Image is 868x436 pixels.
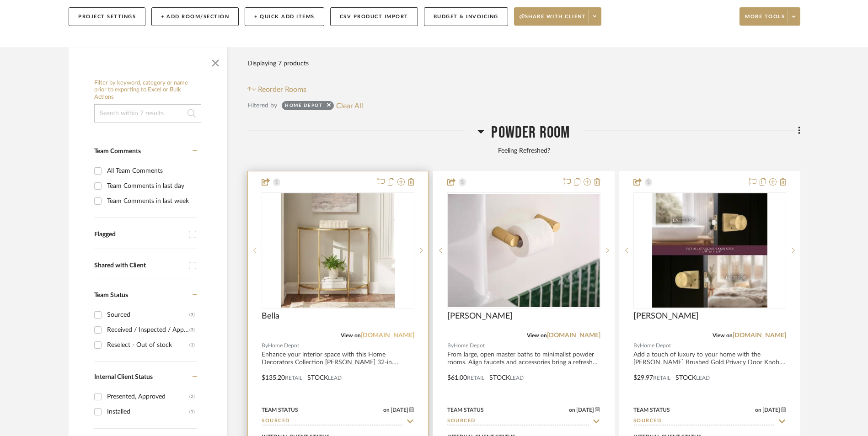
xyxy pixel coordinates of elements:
[285,102,322,112] div: Home Depot
[247,84,306,95] button: Reorder Rooms
[268,341,299,350] span: Home Depot
[447,417,589,426] input: Type to Search…
[107,194,195,208] div: Team Comments in last week
[713,333,733,338] span: View on
[258,84,306,95] span: Reorder Rooms
[281,193,395,308] img: Bella
[107,164,195,178] div: All Team Comments
[69,7,145,26] button: Project Settings
[383,407,390,413] span: on
[633,341,640,350] span: By
[189,308,195,322] div: (3)
[755,407,761,413] span: on
[652,193,767,308] img: Ridgeway
[491,123,570,143] span: Powder Room
[247,54,309,73] div: Displaying 7 products
[514,7,602,26] button: Share with client
[247,101,277,111] div: Filtered by
[189,404,195,419] div: (1)
[447,311,513,321] span: [PERSON_NAME]
[107,323,189,337] div: Received / Inspected / Approved
[262,406,298,414] div: Team Status
[107,404,189,419] div: Installed
[575,407,595,413] span: [DATE]
[189,389,195,404] div: (2)
[761,407,781,413] span: [DATE]
[107,308,189,322] div: Sourced
[107,389,189,404] div: Presented, Approved
[341,333,361,338] span: View on
[745,13,785,27] span: More tools
[94,292,128,298] span: Team Status
[262,311,279,321] span: Bella
[424,7,508,26] button: Budget & Invoicing
[336,100,363,112] button: Clear All
[447,341,454,350] span: By
[330,7,418,26] button: CSV Product Import
[447,406,484,414] div: Team Status
[390,407,409,413] span: [DATE]
[454,341,485,350] span: Home Depot
[206,52,225,70] button: Close
[151,7,239,26] button: + Add Room/Section
[361,332,414,339] a: [DOMAIN_NAME]
[107,338,189,352] div: Reselect - Out of stock
[245,7,324,26] button: + Quick Add Items
[94,104,201,122] input: Search within 7 results
[520,13,586,27] span: Share with client
[94,231,184,239] div: Flagged
[633,311,699,321] span: [PERSON_NAME]
[247,146,800,156] div: Feeling Refreshed?
[633,406,670,414] div: Team Status
[262,341,268,350] span: By
[94,262,184,270] div: Shared with Client
[640,341,671,350] span: Home Depot
[448,194,599,307] img: Moen
[189,338,195,352] div: (1)
[189,323,195,337] div: (3)
[262,417,403,426] input: Type to Search…
[94,148,141,154] span: Team Comments
[94,374,153,380] span: Internal Client Status
[733,332,786,339] a: [DOMAIN_NAME]
[569,407,575,413] span: on
[739,7,800,26] button: More tools
[107,179,195,193] div: Team Comments in last day
[527,333,547,338] span: View on
[633,417,775,426] input: Type to Search…
[94,80,201,101] h6: Filter by keyword, category or name prior to exporting to Excel or Bulk Actions
[547,332,600,339] a: [DOMAIN_NAME]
